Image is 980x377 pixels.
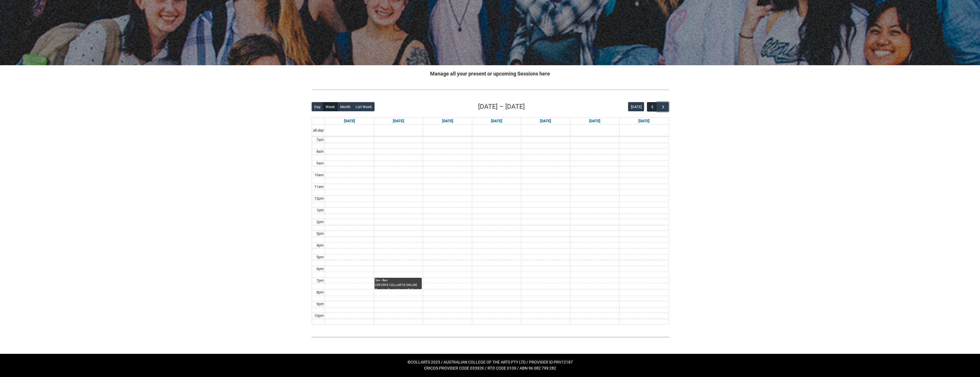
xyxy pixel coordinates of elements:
[312,87,669,93] img: REDU_GREY_LINE
[315,278,325,283] div: 7pm
[637,118,651,124] a: Go to October 18, 2025
[441,118,454,124] a: Go to October 14, 2025
[315,243,325,248] div: 4pm
[312,128,325,133] span: all-day
[392,118,405,124] a: Go to October 13, 2025
[313,313,325,319] div: 10pm
[628,102,644,111] button: [DATE]
[337,102,353,111] button: Month
[315,301,325,307] div: 9pm
[323,102,338,111] button: Week
[478,102,525,112] h2: [DATE] – [DATE]
[375,283,421,289] div: CRFCRFS COLLARTS:ONLINE Creative Foundations | Online | [PERSON_NAME]
[315,231,325,237] div: 3pm
[353,102,375,111] button: List Week
[375,278,421,282] div: 7pm - 8pm
[647,102,658,112] button: Previous Week
[315,160,325,166] div: 9am
[315,254,325,260] div: 5pm
[313,196,325,201] div: 12pm
[588,118,601,124] a: Go to October 17, 2025
[315,219,325,225] div: 2pm
[312,102,323,111] button: Day
[312,70,669,78] h2: Manage all your present or upcoming Sessions here
[343,118,356,124] a: Go to October 12, 2025
[315,137,325,143] div: 7am
[312,334,669,340] img: REDU_GREY_LINE
[315,207,325,213] div: 1pm
[658,102,668,112] button: Next Week
[539,118,552,124] a: Go to October 16, 2025
[313,172,325,178] div: 10am
[315,289,325,295] div: 8pm
[315,266,325,272] div: 6pm
[313,184,325,190] div: 11am
[490,118,503,124] a: Go to October 15, 2025
[315,149,325,154] div: 8am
